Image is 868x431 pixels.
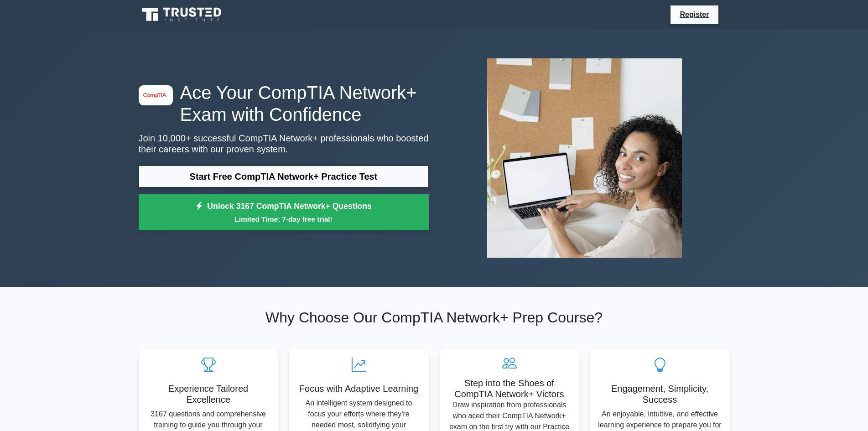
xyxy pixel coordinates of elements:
[139,194,429,231] a: Unlock 3167 CompTIA Network+ QuestionsLimited Time: 7-day free trial!
[139,133,429,155] p: Join 10,000+ successful CompTIA Network+ professionals who boosted their careers with our proven ...
[447,378,572,400] h5: Step into the Shoes of CompTIA Network+ Victors
[598,383,722,405] h5: Engagement, Simplicity, Success
[139,82,429,125] h1: Ace Your CompTIA Network+ Exam with Confidence
[296,383,421,394] h5: Focus with Adaptive Learning
[139,309,730,326] h2: Why Choose Our CompTIA Network+ Prep Course?
[139,166,429,187] a: Start Free CompTIA Network+ Practice Test
[674,9,714,20] a: Register
[150,214,417,224] small: Limited Time: 7-day free trial!
[146,383,271,405] h5: Experience Tailored Excellence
